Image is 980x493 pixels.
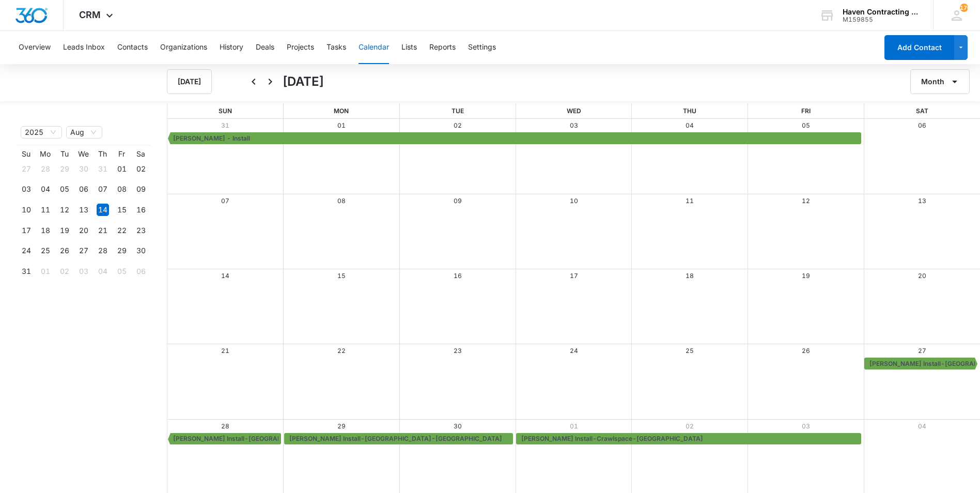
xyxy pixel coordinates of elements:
a: 10 [570,197,578,205]
a: 18 [686,272,694,280]
td: 2025-08-02 [131,159,150,179]
div: 11 [39,204,52,216]
a: 02 [454,121,462,129]
div: 18 [39,224,52,237]
td: 2025-08-14 [93,199,112,220]
td: 2025-07-29 [55,159,74,179]
a: 12 [802,197,810,205]
div: 30 [77,163,90,175]
td: 2025-08-03 [17,179,36,200]
div: 16 [135,204,147,216]
a: 11 [686,197,694,205]
div: 06 [77,183,90,195]
div: 21 [97,224,109,237]
button: Add Contact [884,35,954,60]
a: 15 [337,272,346,280]
div: 29 [116,244,128,257]
th: Su [17,149,36,159]
div: 13 [77,204,90,216]
td: 2025-09-02 [55,261,74,282]
td: 2025-08-05 [55,179,74,200]
span: Sun [219,107,232,115]
div: notifications count [960,4,968,12]
td: 2025-08-22 [112,220,131,241]
div: 25 [39,244,52,257]
a: 03 [570,121,578,129]
a: 05 [802,121,810,129]
div: 26 [58,244,71,257]
div: Bev Ochs Install-Springfield-Shims [170,434,278,443]
td: 2025-08-23 [131,220,150,241]
td: 2025-08-18 [36,220,55,241]
div: 23 [135,224,147,237]
td: 2025-08-24 [17,241,36,261]
div: Bev Ochs Install-Springfield-Shims [867,359,975,368]
td: 2025-08-27 [74,241,93,261]
a: 26 [802,347,810,355]
button: History [220,31,243,64]
button: Leads Inbox [63,31,105,64]
a: 07 [221,197,229,205]
td: 2025-08-16 [131,199,150,220]
button: Back [245,73,262,90]
button: Next [262,73,278,90]
td: 2025-08-21 [93,220,112,241]
div: 04 [97,265,109,278]
td: 2025-08-07 [93,179,112,200]
div: 24 [20,244,33,257]
td: 2025-09-03 [74,261,93,282]
div: 31 [20,265,33,278]
div: 30 [135,244,147,257]
div: 12 [58,204,71,216]
button: Settings [468,31,496,64]
a: 09 [454,197,462,205]
div: 01 [116,163,128,175]
a: 29 [337,422,346,430]
a: 02 [686,422,694,430]
button: Organizations [160,31,207,64]
div: 03 [20,183,33,195]
span: CRM [79,9,101,20]
td: 2025-08-19 [55,220,74,241]
td: 2025-08-13 [74,199,93,220]
div: 28 [97,244,109,257]
div: 02 [135,163,147,175]
div: 09 [135,183,147,195]
td: 2025-08-04 [36,179,55,200]
div: 20 [77,224,90,237]
a: 17 [570,272,578,280]
button: Reports [429,31,456,64]
a: 01 [337,121,346,129]
button: Month [910,69,970,94]
td: 2025-08-09 [131,179,150,200]
a: 08 [337,197,346,205]
a: 04 [686,121,694,129]
span: Wed [567,107,581,115]
span: Mon [334,107,349,115]
a: 14 [221,272,229,280]
div: 08 [116,183,128,195]
div: 22 [116,224,128,237]
a: 04 [918,422,926,430]
span: Aug [70,127,98,138]
div: Scott Cook Install-Melbourne-French Drain [287,434,510,443]
td: 2025-08-06 [74,179,93,200]
div: 31 [97,163,109,175]
a: 22 [337,347,346,355]
div: 03 [77,265,90,278]
td: 2025-09-05 [112,261,131,282]
div: 10 [20,204,33,216]
a: 13 [918,197,926,205]
td: 2025-08-10 [17,199,36,220]
button: Contacts [117,31,148,64]
div: Robin Dauer - Install [170,134,859,143]
span: [PERSON_NAME] Install-[GEOGRAPHIC_DATA]-Shims [173,434,338,443]
button: Projects [287,31,314,64]
button: [DATE] [167,69,212,94]
div: 04 [39,183,52,195]
a: 19 [802,272,810,280]
td: 2025-09-06 [131,261,150,282]
th: Fr [112,149,131,159]
td: 2025-08-26 [55,241,74,261]
td: 2025-08-30 [131,241,150,261]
